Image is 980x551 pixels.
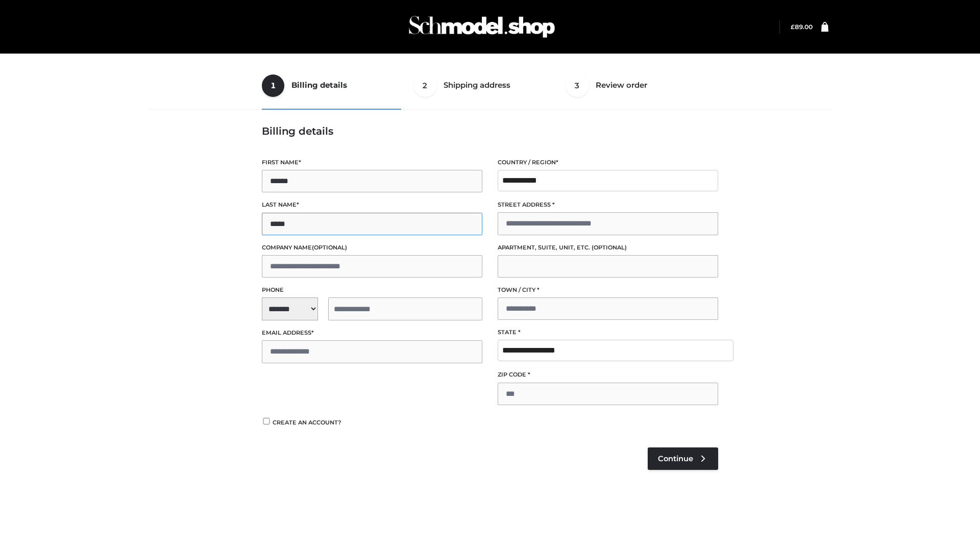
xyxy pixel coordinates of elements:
bdi: 89.00 [791,23,813,31]
h3: Billing details [262,125,718,137]
label: ZIP Code [498,370,718,380]
label: State [498,328,718,337]
label: Town / City [498,285,718,295]
a: Continue [648,447,718,470]
label: Street address [498,200,718,210]
label: Country / Region [498,158,718,167]
span: (optional) [592,244,627,251]
label: First name [262,158,482,167]
label: Email address [262,328,482,338]
span: Continue [658,454,693,463]
span: £ [791,23,795,31]
span: (optional) [312,244,347,251]
label: Apartment, suite, unit, etc. [498,243,718,253]
label: Company name [262,243,482,253]
img: Schmodel Admin 964 [405,7,558,47]
label: Phone [262,285,482,295]
input: Create an account? [262,418,271,424]
a: £89.00 [791,23,813,31]
span: Create an account? [273,419,341,426]
label: Last name [262,200,482,210]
